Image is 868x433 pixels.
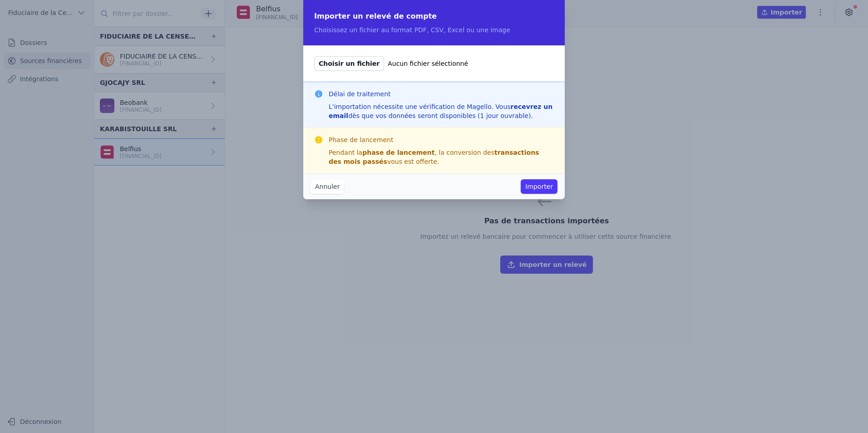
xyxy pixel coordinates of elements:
p: Choisissez un fichier au format PDF, CSV, Excel ou une image [314,25,554,34]
h3: Délai de traitement [329,89,554,98]
div: L'importation nécessite une vérification de Magello. Vous dès que vos données seront disponibles ... [329,102,554,120]
div: Pendant la , la conversion des vous est offerte. [329,148,554,166]
h2: Importer un relevé de compte [314,11,554,22]
h3: Phase de lancement [329,135,554,144]
button: Importer [521,179,557,194]
span: Choisir un fichier [314,56,384,71]
span: Aucun fichier sélectionné [388,59,468,68]
button: Annuler [311,179,344,194]
strong: phase de lancement [362,149,434,156]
